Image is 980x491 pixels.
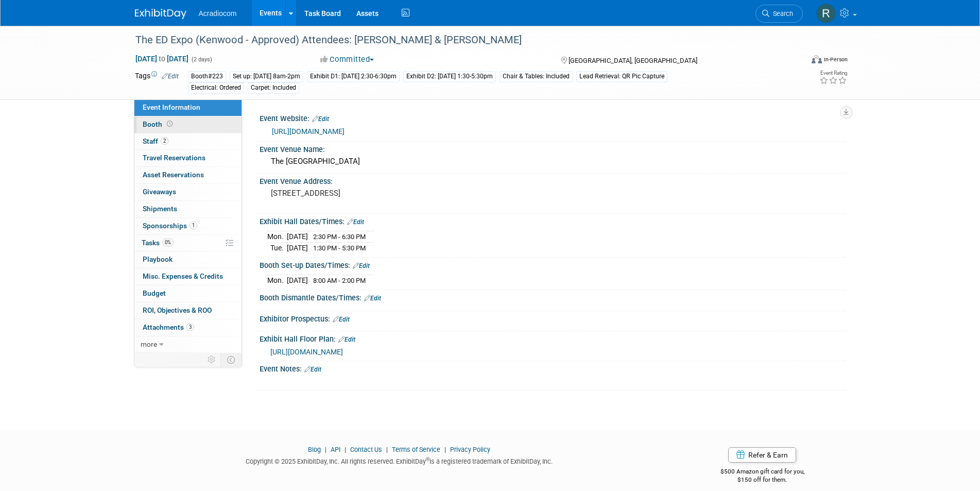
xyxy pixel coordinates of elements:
[188,82,244,93] div: Electrical: Ordered
[364,295,381,302] a: Edit
[161,137,168,145] span: 2
[132,31,787,49] div: The ED Expo (Kenwood - Approved) Attendees: [PERSON_NAME] & [PERSON_NAME]
[331,446,340,453] a: API
[134,336,242,353] a: more
[134,268,242,285] a: Misc. Expenses & Credits
[134,150,242,166] a: Travel Reservations
[165,120,175,128] span: Booth not reserved yet
[304,366,321,373] a: Edit
[143,222,197,230] span: Sponsorships
[769,10,793,18] span: Search
[267,231,287,243] td: Mon.
[162,239,174,246] span: 0%
[260,258,846,271] div: Booth Set-up Dates/Times:
[338,336,355,343] a: Edit
[134,218,242,234] a: Sponsorships1
[142,239,174,247] span: Tasks
[569,57,697,64] span: [GEOGRAPHIC_DATA], [GEOGRAPHIC_DATA]
[287,231,308,243] td: [DATE]
[135,71,179,94] td: Tags
[353,262,370,269] a: Edit
[287,243,308,253] td: [DATE]
[500,71,573,82] div: Chair & Tables: Included
[143,289,166,297] span: Budget
[134,235,242,251] a: Tasks0%
[313,277,366,284] span: 8:00 AM - 2:00 PM
[134,184,242,200] a: Giveaways
[220,353,242,366] td: Toggle Event Tabs
[270,348,343,356] a: [URL][DOMAIN_NAME]
[260,174,846,187] div: Event Venue Address:
[267,275,287,286] td: Mon.
[742,54,848,69] div: Event Format
[143,255,173,263] span: Playbook
[260,111,846,124] div: Event Website:
[333,316,350,323] a: Edit
[134,167,242,183] a: Asset Reservations
[134,99,242,116] a: Event Information
[135,9,186,19] img: ExhibitDay
[135,54,189,63] span: [DATE] [DATE]
[143,137,168,145] span: Staff
[347,218,364,226] a: Edit
[134,302,242,319] a: ROI, Objectives & ROO
[190,222,197,229] span: 1
[248,82,299,93] div: Carpet: Included
[342,446,349,453] span: |
[313,233,366,241] span: 2:30 PM - 6:30 PM
[679,476,846,484] div: $150 off for them.
[267,154,838,170] div: The [GEOGRAPHIC_DATA]
[350,446,382,453] a: Contact Us
[384,446,390,453] span: |
[134,251,242,268] a: Playbook
[203,353,221,366] td: Personalize Event Tab Strip
[134,133,242,150] a: Staff2
[230,71,303,82] div: Set up: [DATE] 8am-2pm
[450,446,490,453] a: Privacy Policy
[143,120,175,128] span: Booth
[157,55,167,63] span: to
[143,272,223,280] span: Misc. Expenses & Credits
[143,171,204,179] span: Asset Reservations
[141,340,157,348] span: more
[728,447,796,463] a: Refer & Earn
[260,361,846,375] div: Event Notes:
[322,446,329,453] span: |
[134,285,242,302] a: Budget
[260,214,846,227] div: Exhibit Hall Dates/Times:
[260,331,846,345] div: Exhibit Hall Floor Plan:
[143,323,194,331] span: Attachments
[272,127,345,136] a: [URL][DOMAIN_NAME]
[392,446,440,453] a: Terms of Service
[267,243,287,253] td: Tue.
[317,54,378,65] button: Committed
[755,5,803,23] a: Search
[260,311,846,325] div: Exhibitor Prospectus:
[143,103,200,111] span: Event Information
[135,454,664,466] div: Copyright © 2025 ExhibitDay, Inc. All rights reserved. ExhibitDay is a registered trademark of Ex...
[271,189,492,198] pre: [STREET_ADDRESS]
[403,71,496,82] div: Exhibit D2: [DATE] 1:30-5:30pm
[812,55,822,63] img: Format-Inperson.png
[307,71,400,82] div: Exhibit D1: [DATE] 2:30-6:30pm
[188,71,226,82] div: Booth#223
[186,323,194,331] span: 3
[308,446,321,453] a: Blog
[143,154,205,162] span: Travel Reservations
[143,205,177,213] span: Shipments
[819,71,847,76] div: Event Rating
[191,56,212,63] span: (2 days)
[313,244,366,252] span: 1:30 PM - 5:30 PM
[576,71,667,82] div: Lead Retrieval: QR Pic Capture
[823,56,848,63] div: In-Person
[260,142,846,155] div: Event Venue Name:
[143,188,176,196] span: Giveaways
[134,201,242,217] a: Shipments
[199,9,237,18] span: Acradiocom
[134,319,242,336] a: Attachments3
[260,290,846,303] div: Booth Dismantle Dates/Times:
[442,446,449,453] span: |
[679,461,846,484] div: $500 Amazon gift card for you,
[312,115,329,123] a: Edit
